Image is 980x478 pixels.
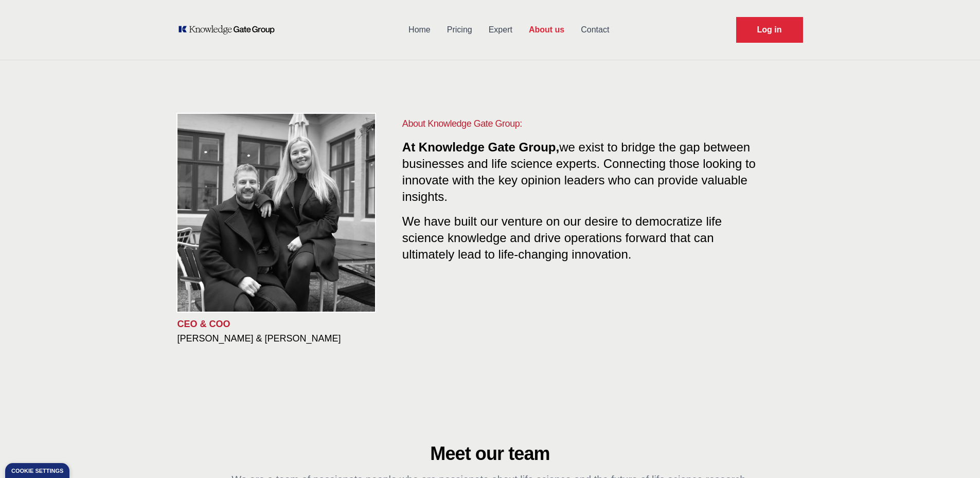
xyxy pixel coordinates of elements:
[573,16,617,43] a: Contact
[480,16,521,43] a: Expert
[400,16,439,43] a: Home
[227,443,754,464] h2: Meet our team
[929,429,980,478] iframe: Chat Widget
[402,210,722,261] span: We have built our venture on our desire to democratize life science knowledge and drive operation...
[736,17,803,43] a: Request Demo
[402,116,762,131] h1: About Knowledge Gate Group:
[439,16,480,43] a: Pricing
[177,318,386,330] p: CEO & COO
[177,332,386,345] h3: [PERSON_NAME] & [PERSON_NAME]
[11,468,63,474] div: Cookie settings
[521,16,573,43] a: About us
[177,114,375,312] img: KOL management, KEE, Therapy area experts
[177,25,282,35] a: KOL Knowledge Platform: Talk to Key External Experts (KEE)
[402,140,559,154] span: At Knowledge Gate Group,
[402,140,756,203] span: we exist to bridge the gap between businesses and life science experts. Connecting those looking ...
